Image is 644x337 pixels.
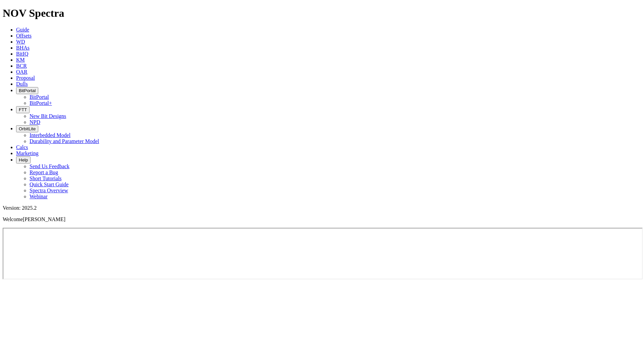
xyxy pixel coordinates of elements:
h1: NOV Spectra [3,7,641,19]
a: NPD [30,119,40,125]
a: Interbedded Model [30,132,70,138]
span: Help [19,157,28,162]
a: BitIQ [16,51,28,57]
a: BHAs [16,45,30,51]
a: BitPortal [30,94,49,100]
a: Send Us Feedback [30,163,69,169]
a: Quick Start Guide [30,182,68,187]
span: OrbitLite [19,126,36,131]
button: OrbitLite [16,125,38,132]
div: Version: 2025.2 [3,205,641,211]
a: Spectra Overview [30,188,68,193]
a: OAR [16,69,28,75]
a: Guide [16,27,29,32]
a: Proposal [16,75,35,81]
a: Marketing [16,150,39,156]
a: BCR [16,63,27,69]
span: FTT [19,107,27,112]
a: WD [16,39,25,45]
a: KM [16,57,25,63]
a: BitPortal+ [30,100,52,106]
button: Help [16,156,31,163]
a: Report a Bug [30,170,58,175]
a: Short Tutorials [30,176,62,181]
a: Calcs [16,144,28,150]
span: BitPortal [19,88,36,93]
span: [PERSON_NAME] [23,216,65,222]
p: Welcome [3,216,641,222]
button: FTT [16,106,30,113]
a: New Bit Designs [30,113,66,119]
button: BitPortal [16,87,38,94]
a: Dulls [16,81,28,87]
a: Durability and Parameter Model [30,138,99,144]
a: Offsets [16,33,32,39]
a: Webinar [30,194,48,199]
